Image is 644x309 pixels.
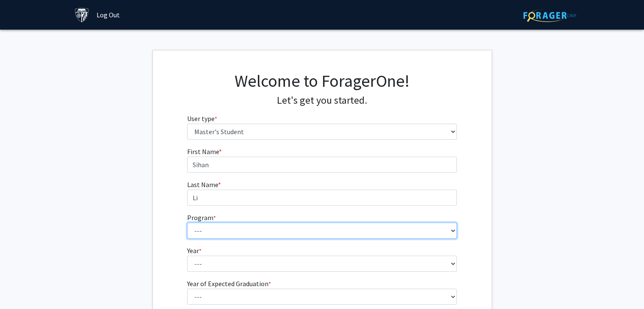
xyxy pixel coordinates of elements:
span: First Name [187,147,219,156]
label: Program [187,212,216,223]
span: Last Name [187,180,218,189]
label: Year of Expected Graduation [187,279,271,289]
h4: Let's get you started. [187,94,457,107]
iframe: Chat [6,271,36,303]
img: ForagerOne Logo [523,9,576,22]
label: User type [187,113,217,124]
img: Johns Hopkins University Logo [75,8,89,22]
label: Year [187,246,202,256]
h1: Welcome to ForagerOne! [187,71,457,91]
